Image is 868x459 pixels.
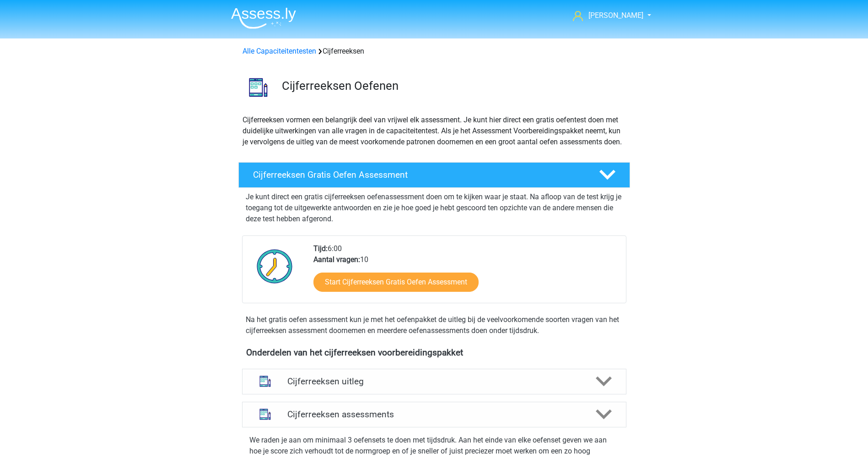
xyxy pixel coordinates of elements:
h3: Cijferreeksen Oefenen [282,79,623,93]
a: Alle Capaciteitentesten [243,47,316,55]
p: Je kunt direct een gratis cijferreeksen oefenassessment doen om te kijken waar je staat. Na afloo... [246,191,623,224]
h4: Onderdelen van het cijferreeksen voorbereidingspakket [246,347,622,358]
p: Cijferreeksen vormen een belangrijk deel van vrijwel elk assessment. Je kunt hier direct een grat... [243,115,626,148]
b: Tijd: [313,244,328,253]
img: cijferreeksen uitleg [253,370,277,393]
span: [PERSON_NAME] [588,11,643,20]
div: Na het gratis oefen assessment kun je met het oefenpakket de uitleg bij de veelvoorkomende soorte... [242,314,626,336]
h4: Cijferreeksen assessments [287,409,581,420]
a: assessments Cijferreeksen assessments [238,402,630,427]
h4: Cijferreeksen Gratis Oefen Assessment [253,169,584,180]
a: Start Cijferreeksen Gratis Oefen Assessment [313,273,479,292]
b: Aantal vragen: [313,255,360,264]
img: Assessly [231,7,296,29]
div: Cijferreeksen [239,46,630,57]
img: cijferreeksen [239,68,278,107]
img: cijferreeksen assessments [253,403,277,426]
a: [PERSON_NAME] [569,10,644,21]
img: Klok [252,243,298,289]
a: Cijferreeksen Gratis Oefen Assessment [235,162,634,188]
a: uitleg Cijferreeksen uitleg [238,369,630,394]
div: 6:00 10 [307,243,625,303]
h4: Cijferreeksen uitleg [287,376,581,387]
